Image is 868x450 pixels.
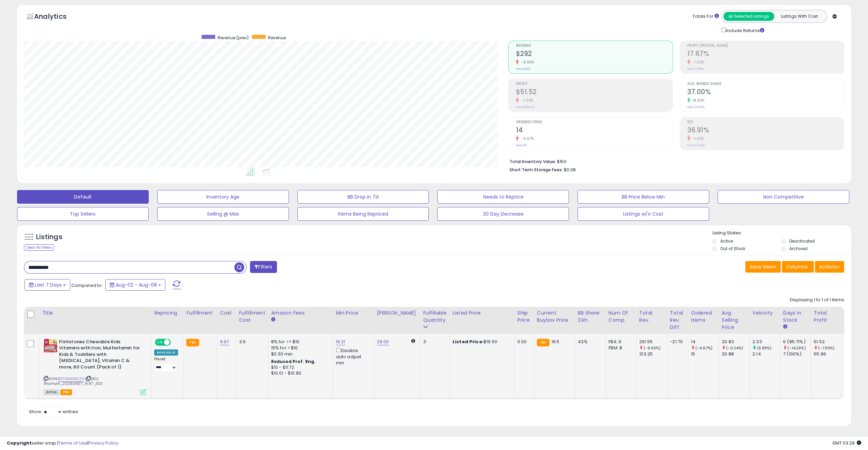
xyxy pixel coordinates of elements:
[297,190,429,204] button: BB Drop in 7d
[220,309,233,317] div: Cost
[453,309,512,317] div: Listed Price
[516,50,672,59] h2: $292
[519,98,533,103] small: -7.93%
[789,246,808,251] label: Archived
[815,261,844,273] button: Actions
[752,309,777,317] div: Velocity
[105,279,165,291] button: Aug-02 - Aug-08
[218,35,249,41] span: Revenue (prev)
[58,440,87,446] a: Terms of Use
[509,157,839,165] li: $150
[720,246,745,251] label: Out of Stock
[687,105,705,109] small: Prev: 31.00%
[7,440,32,446] strong: Copyright
[186,309,214,317] div: Fulfillment
[60,389,72,395] span: FBA
[157,207,289,221] button: Selling @ Max
[608,309,633,324] div: Num of Comp.
[782,261,814,273] button: Columns
[336,338,345,345] a: 19.21
[788,345,806,351] small: (-14.29%)
[639,351,667,357] div: 313.25
[336,309,371,317] div: Min Price
[157,190,289,204] button: Inventory Age
[687,126,844,135] h2: 36.91%
[509,167,562,173] b: Short Term Storage Fees:
[453,339,509,345] div: $19.50
[690,60,705,65] small: -1.06%
[790,297,844,303] div: Displaying 1 to 1 of 1 items
[670,339,683,345] div: -21.70
[24,244,54,251] div: Clear All Filters
[423,339,444,345] div: 3
[752,351,780,357] div: 2.14
[695,345,712,351] small: (-6.67%)
[722,309,747,331] div: Avg Selling Price
[577,190,709,204] button: BB Price Below Min
[36,232,62,242] h5: Listings
[774,12,825,21] button: Listings With Cost
[783,324,787,330] small: Days In Stock.
[42,309,148,317] div: Title
[690,98,705,103] small: 19.35%
[336,347,369,366] div: Disable auto adjust min
[745,261,781,273] button: Save View
[789,238,815,244] label: Deactivated
[517,339,529,345] div: 0.00
[551,338,559,345] span: 19.5
[516,120,672,124] span: Ordered Items
[453,338,484,345] b: Listed Price:
[563,166,575,173] span: $0.08
[17,207,149,221] button: Top Sellers
[691,309,716,324] div: Ordered Items
[720,238,733,244] label: Active
[271,365,328,371] div: $10 - $11.72
[692,13,719,20] div: Totals For
[608,345,631,351] div: FBM: 8
[578,309,603,324] div: BB Share 24h.
[44,339,57,352] img: 51MH7ur65xL._SL40_.jpg
[690,136,704,141] small: -1.36%
[687,67,704,71] small: Prev: 17.86%
[608,339,631,345] div: FBA: 6
[722,339,749,345] div: 20.83
[516,105,534,109] small: Prev: $55.96
[670,309,685,331] div: Total Rev. Diff.
[271,359,316,364] b: Reduced Prof. Rng.
[537,339,549,346] small: FBA
[423,309,447,324] div: Fulfillable Quantity
[271,351,328,357] div: $0.30 min
[752,339,780,345] div: 2.33
[687,50,844,59] h2: 17.67%
[34,12,80,23] h5: Analytics
[44,389,59,395] span: All listings currently available for purchase on Amazon
[687,44,844,48] span: Profit [PERSON_NAME]
[783,351,811,357] div: 7 (100%)
[377,309,417,317] div: [PERSON_NAME]
[377,338,389,345] a: 29.00
[726,345,743,351] small: (-0.24%)
[644,345,661,351] small: (-6.93%)
[25,279,70,291] button: Last 7 Days
[17,190,149,204] button: Default
[44,339,146,394] div: ASIN:
[271,317,275,323] small: Amazon Fees.
[154,309,180,317] div: Repricing
[156,339,164,345] span: ON
[271,345,328,351] div: 15% for > $10
[516,44,672,48] span: Revenue
[516,126,672,135] h2: 14
[718,190,849,204] button: Non Competitive
[186,339,199,346] small: FBA
[517,309,531,324] div: Ship Price
[814,351,841,357] div: 55.96
[509,159,556,164] b: Total Inventory Value:
[519,136,534,141] small: -6.67%
[814,339,841,345] div: 51.52
[220,338,229,345] a: 9.97
[687,82,844,86] span: Avg. Buybox Share
[757,345,771,351] small: (8.88%)
[297,207,429,221] button: Items Being Repriced
[58,376,84,382] a: B000GG6CZA
[691,351,719,357] div: 15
